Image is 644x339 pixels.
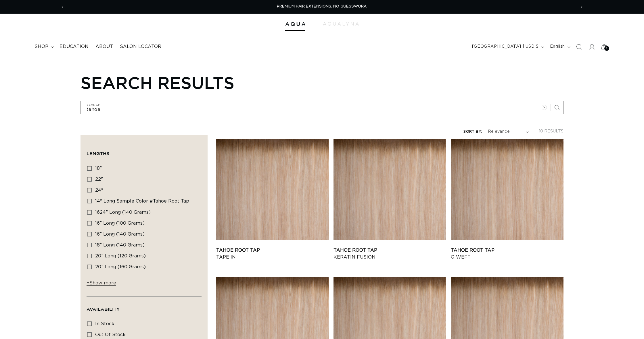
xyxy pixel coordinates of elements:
span: 22" [95,177,103,182]
span: Availability [87,307,120,312]
span: + [87,281,89,285]
span: 16” Long (140 grams) [95,232,145,236]
span: 20” Long (120 grams) [95,254,146,258]
input: Search [81,101,563,114]
a: Education [56,40,92,53]
span: English [550,44,565,50]
span: 3 [606,46,608,51]
a: Tahoe Root Tap Keratin Fusion [333,247,446,261]
summary: Availability (0 selected) [87,296,202,317]
h1: Search results [80,73,563,92]
span: [GEOGRAPHIC_DATA] | USD $ [472,44,539,50]
span: About [95,44,113,50]
img: aqualyna.com [323,22,359,26]
span: 24" [95,188,103,192]
a: Salon Locator [116,40,165,53]
span: Out of stock [95,332,126,337]
label: Sort by: [463,130,482,134]
span: Lengths [87,151,109,156]
button: Search [551,101,563,114]
button: English [547,41,573,52]
button: Next announcement [575,1,588,12]
span: Salon Locator [120,44,161,50]
summary: Search [573,41,585,53]
span: 1624” Long (140 grams) [95,210,151,215]
span: 20” Long (160 grams) [95,265,146,269]
button: Clear search term [538,101,551,114]
span: shop [34,44,48,50]
summary: Lengths (0 selected) [87,141,202,161]
span: 16” Long (100 grams) [95,221,145,226]
summary: shop [31,40,56,53]
img: Aqua Hair Extensions [285,22,305,26]
span: 10 results [539,129,563,133]
a: Tahoe Root Tap Q Weft [451,247,563,261]
a: About [92,40,116,53]
span: In stock [95,321,114,326]
a: Tahoe Root Tap Tape In [216,247,329,261]
button: Show more [87,280,118,289]
span: 14" Long Sample Color #Tahoe Root Tap [95,199,189,203]
button: [GEOGRAPHIC_DATA] | USD $ [469,41,547,52]
span: PREMIUM HAIR EXTENSIONS. NO GUESSWORK. [277,5,367,8]
span: 18” Long (140 grams) [95,243,145,247]
span: Show more [87,281,116,285]
span: 18" [95,166,102,171]
button: Previous announcement [56,1,69,12]
span: Education [60,44,89,50]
